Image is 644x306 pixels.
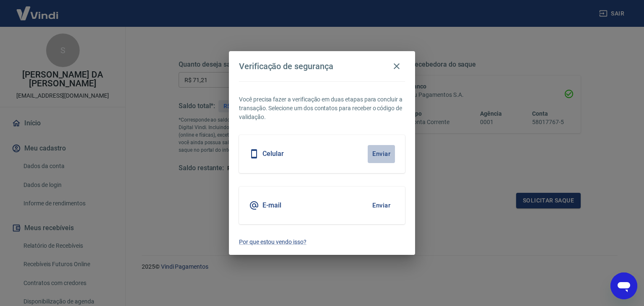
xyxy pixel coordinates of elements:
[262,150,284,158] h5: Celular
[368,197,395,214] button: Enviar
[239,95,405,122] p: Você precisa fazer a verificação em duas etapas para concluir a transação. Selecione um dos conta...
[610,272,637,299] iframe: Botão para abrir a janela de mensagens
[368,145,395,163] button: Enviar
[239,238,405,246] a: Por que estou vendo isso?
[239,61,333,71] h4: Verificação de segurança
[262,201,281,210] h5: E-mail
